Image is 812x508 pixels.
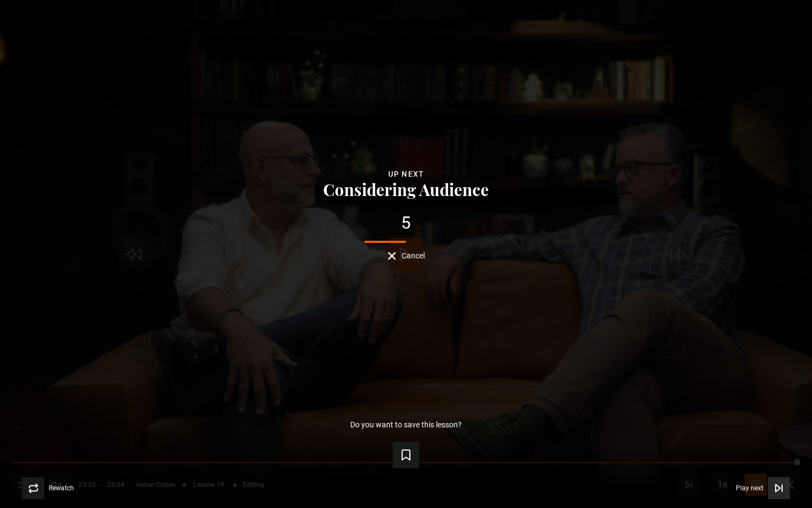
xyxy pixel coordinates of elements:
[18,168,794,181] div: Up next
[736,485,763,491] span: Play next
[388,252,425,260] button: Cancel
[736,477,790,499] button: Play next
[49,485,74,491] span: Rewatch
[320,181,492,198] button: Considering Audience
[18,214,794,232] div: 5
[22,477,74,499] button: Rewatch
[350,421,462,428] p: Do you want to save this lesson?
[402,252,425,260] span: Cancel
